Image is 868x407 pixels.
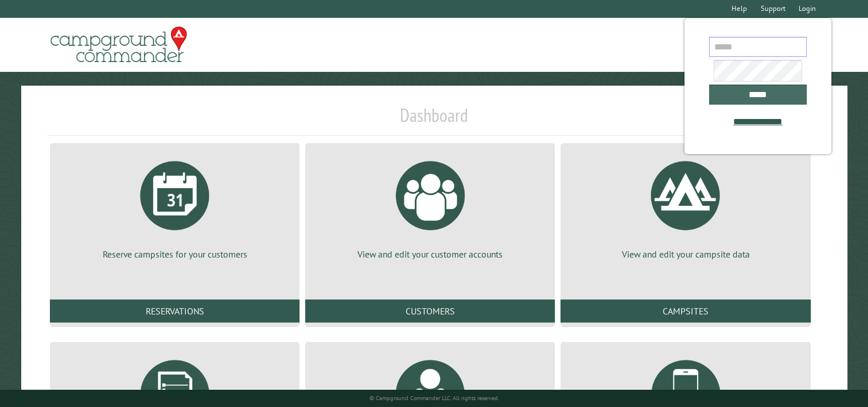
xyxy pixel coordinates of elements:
[319,152,541,260] a: View and edit your customer accounts
[560,300,810,322] a: Campsites
[319,248,541,260] p: View and edit your customer accounts
[574,248,796,260] p: View and edit your campsite data
[305,300,555,322] a: Customers
[47,22,190,67] img: Campground Commander
[64,152,286,260] a: Reserve campsites for your customers
[47,104,821,136] h1: Dashboard
[50,300,299,322] a: Reservations
[64,248,286,260] p: Reserve campsites for your customers
[574,152,796,260] a: View and edit your campsite data
[369,394,499,402] small: © Campground Commander LLC. All rights reserved.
